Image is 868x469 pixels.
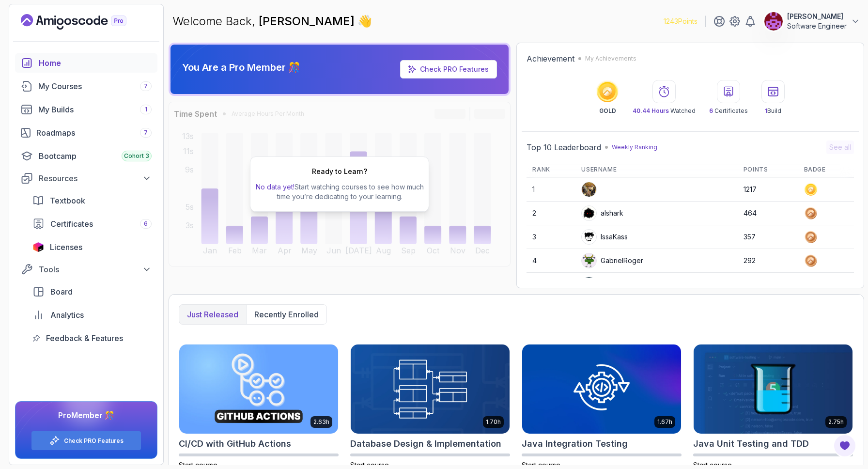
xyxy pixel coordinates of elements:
[46,332,123,344] span: Feedback & Features
[787,21,847,31] p: Software Engineer
[527,202,575,225] td: 2
[15,170,157,187] button: Resources
[179,461,217,469] span: Start course
[38,80,152,92] div: My Courses
[312,167,367,176] h2: Ready to Learn?
[709,107,748,115] p: Certificates
[39,150,152,162] div: Bootcamp
[124,152,149,160] span: Cohort 3
[527,178,575,202] td: 1
[585,55,636,63] p: My Achievements
[527,162,575,178] th: Rank
[254,309,319,320] p: Recently enrolled
[50,241,82,253] span: Licenses
[582,277,596,292] img: user profile image
[15,123,157,142] a: roadmaps
[765,107,767,114] span: 1
[527,273,575,297] td: 5
[420,65,489,73] a: Check PRO Features
[259,14,357,28] span: [PERSON_NAME]
[582,230,596,244] img: user profile image
[27,237,157,257] a: licenses
[15,146,157,166] a: bootcamp
[357,14,372,29] span: 👋
[826,141,854,154] button: See all
[50,309,84,321] span: Analytics
[27,305,157,325] a: analytics
[486,418,501,426] p: 1.70h
[738,225,798,249] td: 357
[581,205,623,221] div: alshark
[39,172,152,184] div: Resources
[15,100,157,119] a: builds
[527,141,601,153] h2: Top 10 Leaderboard
[246,305,326,324] button: Recently enrolled
[145,106,147,113] span: 1
[27,191,157,210] a: textbook
[582,253,596,268] img: default monster avatar
[738,162,798,178] th: Points
[313,418,329,426] p: 2.63h
[738,178,798,202] td: 1217
[32,242,44,252] img: jetbrains icon
[764,12,860,31] button: user profile image[PERSON_NAME]Software Engineer
[144,82,148,90] span: 7
[256,183,294,191] span: No data yet!
[522,344,681,434] img: Java Integration Testing card
[575,162,737,178] th: Username
[582,206,596,220] img: user profile image
[179,437,291,451] h2: CI/CD with GitHub Actions
[144,220,148,228] span: 6
[828,418,844,426] p: 2.75h
[15,77,157,96] a: courses
[350,461,389,469] span: Start course
[612,143,657,151] p: Weekly Ranking
[27,328,157,348] a: feedback
[633,107,696,115] p: Watched
[187,309,238,320] p: Just released
[27,282,157,301] a: board
[709,107,713,114] span: 6
[599,107,616,115] p: GOLD
[36,127,152,139] div: Roadmaps
[179,344,338,434] img: CI/CD with GitHub Actions card
[527,53,574,64] h2: Achievement
[581,253,643,268] div: GabrielRoger
[31,431,141,451] button: Check PRO Features
[633,107,669,114] span: 40.44 Hours
[798,162,854,178] th: Badge
[765,107,781,115] p: Build
[182,61,300,74] p: You Are a Pro Member 🎊
[21,14,149,30] a: Landing page
[738,249,798,273] td: 292
[527,225,575,249] td: 3
[522,461,560,469] span: Start course
[581,277,636,292] div: Apply5489
[27,214,157,234] a: certificates
[764,12,783,31] img: user profile image
[400,60,497,78] a: Check PRO Features
[693,437,809,451] h2: Java Unit Testing and TDD
[15,261,157,278] button: Tools
[738,273,798,297] td: 265
[657,418,672,426] p: 1.67h
[527,249,575,273] td: 4
[15,53,157,73] a: home
[738,202,798,225] td: 464
[50,218,93,230] span: Certificates
[351,344,510,434] img: Database Design & Implementation card
[38,104,152,115] div: My Builds
[581,229,628,245] div: IssaKass
[350,437,501,451] h2: Database Design & Implementation
[50,195,85,206] span: Textbook
[50,286,73,297] span: Board
[694,344,852,434] img: Java Unit Testing and TDD card
[172,14,372,29] p: Welcome Back,
[833,434,856,457] button: Open Feedback Button
[582,182,596,197] img: user profile image
[522,437,628,451] h2: Java Integration Testing
[693,461,732,469] span: Start course
[179,305,246,324] button: Just released
[64,437,124,445] a: Check PRO Features
[39,264,152,275] div: Tools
